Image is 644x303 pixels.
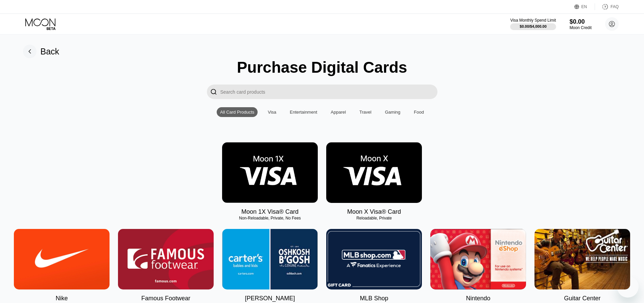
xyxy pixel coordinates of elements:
[220,85,437,99] input: Search card products
[207,85,220,99] div: 
[217,107,258,117] div: All Card Products
[617,276,639,298] iframe: Button to launch messaging window
[570,25,592,30] div: Moon Credit
[410,107,427,117] div: Food
[245,295,295,302] div: [PERSON_NAME]
[286,107,320,117] div: Entertainment
[331,110,346,115] div: Apparel
[570,18,592,30] div: $0.00Moon Credit
[360,295,388,302] div: MLB Shop
[520,24,547,28] div: $0.00 / $4,000.00
[466,295,490,302] div: Nintendo
[581,4,587,9] div: EN
[290,110,317,115] div: Entertainment
[327,107,349,117] div: Apparel
[326,216,422,220] div: Reloadable, Private
[611,4,619,9] div: FAQ
[414,110,424,115] div: Food
[595,3,619,10] div: FAQ
[55,295,68,302] div: Nike
[268,110,276,115] div: Visa
[210,88,217,96] div: 
[237,58,407,76] div: Purchase Digital Cards
[141,295,190,302] div: Famous Footwear
[356,107,375,117] div: Travel
[382,107,404,117] div: Gaming
[510,18,556,23] div: Visa Monthly Spend Limit
[385,110,401,115] div: Gaming
[241,208,299,215] div: Moon 1X Visa® Card
[23,45,59,58] div: Back
[564,295,600,302] div: Guitar Center
[510,18,556,30] div: Visa Monthly Spend Limit$0.00/$4,000.00
[41,47,59,56] div: Back
[570,18,592,25] div: $0.00
[359,110,372,115] div: Travel
[347,208,401,215] div: Moon X Visa® Card
[222,216,318,220] div: Non-Reloadable, Private, No Fees
[220,110,254,115] div: All Card Products
[264,107,280,117] div: Visa
[574,3,595,10] div: EN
